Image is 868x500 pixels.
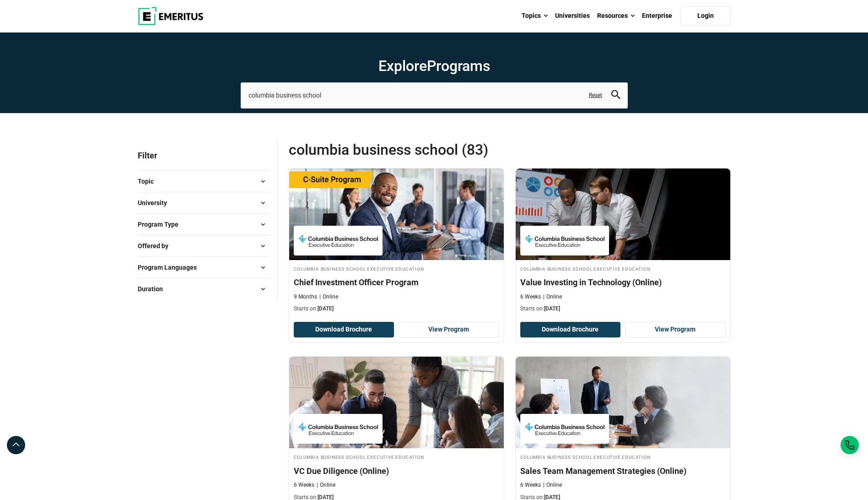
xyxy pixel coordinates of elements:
[289,168,504,260] img: Chief Investment Officer Program | Online Finance Course
[516,168,730,318] a: Finance Course by Columbia Business School Executive Education - January 29, 2026 Columbia Busine...
[294,481,314,489] p: 6 Weeks
[294,293,317,301] p: 9 Months
[520,322,621,337] button: Download Brochure
[294,453,499,461] h4: Columbia Business School Executive Education
[289,141,510,159] span: columbia business school (83)
[138,174,270,188] button: Topic
[138,239,270,253] button: Offered by
[241,82,628,108] input: search-page
[611,92,620,101] a: search
[138,217,270,231] button: Program Type
[319,293,338,301] p: Online
[525,418,604,439] img: Columbia Business School Executive Education
[680,6,731,26] a: Login
[138,219,186,229] span: Program Type
[543,481,562,489] p: Online
[294,305,499,313] p: Starts on:
[294,265,499,272] h4: Columbia Business School Executive Education
[138,261,270,274] button: Program Languages
[611,90,620,101] button: search
[138,262,204,272] span: Program Languages
[318,305,334,312] span: [DATE]
[138,284,170,294] span: Duration
[138,282,270,296] button: Duration
[625,322,726,337] a: View Program
[543,293,562,301] p: Online
[520,293,541,301] p: 6 Weeks
[298,418,378,439] img: Columbia Business School Executive Education
[544,305,560,312] span: [DATE]
[294,322,394,337] button: Download Brochure
[520,305,726,313] p: Starts on:
[289,357,504,448] img: VC Due Diligence (Online) | Online Finance Course
[520,481,541,489] p: 6 Weeks
[138,198,174,208] span: University
[520,465,726,477] h4: Sales Team Management Strategies (Online)
[138,141,270,170] p: Filter
[520,453,726,461] h4: Columbia Business School Executive Education
[138,196,270,210] button: University
[516,357,730,448] img: Sales Team Management Strategies (Online) | Online Sales and Marketing Course
[520,277,726,288] h4: Value Investing in Technology (Online)
[298,230,378,251] img: Columbia Business School Executive Education
[516,168,730,260] img: Value Investing in Technology (Online) | Online Finance Course
[525,230,604,251] img: Columbia Business School Executive Education
[294,465,499,477] h4: VC Due Diligence (Online)
[399,322,499,337] a: View Program
[138,241,176,251] span: Offered by
[589,92,602,99] a: Reset search
[138,176,161,186] span: Topic
[289,168,504,318] a: Finance Course by Columbia Business School Executive Education - September 29, 2025 Columbia Busi...
[427,57,490,75] span: Programs
[241,57,628,75] h1: Explore
[294,277,499,288] h4: Chief Investment Officer Program
[317,481,335,489] p: Online
[520,265,726,272] h4: Columbia Business School Executive Education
